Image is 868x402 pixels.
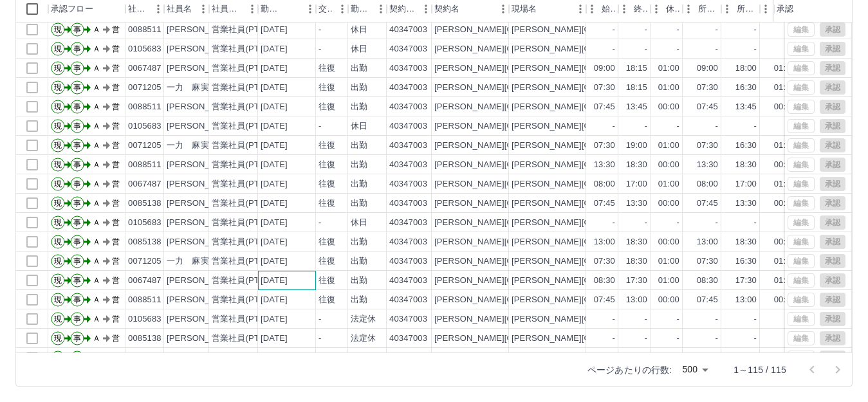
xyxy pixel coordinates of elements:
[512,275,772,287] div: [PERSON_NAME][GEOGRAPHIC_DATA]わくわく放課後児童クラブ
[112,102,120,111] text: 営
[167,62,237,75] div: [PERSON_NAME]
[626,275,647,287] div: 17:30
[319,275,335,287] div: 往復
[212,178,279,190] div: 営業社員(PT契約)
[73,141,81,150] text: 事
[212,275,279,287] div: 営業社員(PT契約)
[389,236,427,248] div: 40347003
[319,62,335,75] div: 往復
[112,44,120,53] text: 営
[212,24,279,36] div: 営業社員(PT契約)
[434,159,593,171] div: [PERSON_NAME][GEOGRAPHIC_DATA]
[434,43,593,55] div: [PERSON_NAME][GEOGRAPHIC_DATA]
[167,159,237,171] div: [PERSON_NAME]
[613,217,615,229] div: -
[697,82,718,94] div: 07:30
[93,237,100,246] text: Ａ
[167,178,237,190] div: [PERSON_NAME]
[261,43,288,55] div: [DATE]
[389,120,427,132] div: 40347003
[658,275,679,287] div: 01:00
[319,24,321,36] div: -
[389,275,427,287] div: 40347003
[112,257,120,266] text: 営
[73,160,81,169] text: 事
[319,178,335,190] div: 往復
[212,255,279,268] div: 営業社員(PT契約)
[389,82,427,94] div: 40347003
[594,62,615,75] div: 09:00
[73,83,81,92] text: 事
[128,159,162,171] div: 0088511
[112,122,120,131] text: 営
[54,102,62,111] text: 現
[677,43,679,55] div: -
[735,101,757,113] div: 13:45
[54,122,62,131] text: 現
[697,255,718,268] div: 07:30
[351,275,367,287] div: 出勤
[93,25,100,34] text: Ａ
[54,141,62,150] text: 現
[645,24,647,36] div: -
[351,24,367,36] div: 休日
[54,25,62,34] text: 現
[261,275,288,287] div: [DATE]
[93,160,100,169] text: Ａ
[434,275,593,287] div: [PERSON_NAME][GEOGRAPHIC_DATA]
[93,199,100,208] text: Ａ
[697,236,718,248] div: 13:00
[167,255,209,268] div: 一力 麻実
[128,62,162,75] div: 0067487
[93,64,100,73] text: Ａ
[512,197,772,210] div: [PERSON_NAME][GEOGRAPHIC_DATA]わくわく放課後児童クラブ
[512,140,772,152] div: [PERSON_NAME][GEOGRAPHIC_DATA]わくわく放課後児童クラブ
[512,120,772,132] div: [PERSON_NAME][GEOGRAPHIC_DATA]わくわく放課後児童クラブ
[54,44,62,53] text: 現
[212,62,279,75] div: 営業社員(PT契約)
[626,101,647,113] div: 13:45
[434,178,593,190] div: [PERSON_NAME][GEOGRAPHIC_DATA]
[112,179,120,188] text: 営
[319,197,335,210] div: 往復
[351,178,367,190] div: 出勤
[167,120,237,132] div: [PERSON_NAME]
[735,62,757,75] div: 18:00
[774,197,795,210] div: 00:00
[434,217,593,229] div: [PERSON_NAME][GEOGRAPHIC_DATA]
[73,122,81,131] text: 事
[512,178,772,190] div: [PERSON_NAME][GEOGRAPHIC_DATA]わくわく放課後児童クラブ
[261,62,288,75] div: [DATE]
[658,255,679,268] div: 01:00
[167,82,209,94] div: 一力 麻実
[754,43,757,55] div: -
[167,43,237,55] div: [PERSON_NAME]
[389,197,427,210] div: 40347003
[697,101,718,113] div: 07:45
[754,217,757,229] div: -
[434,140,593,152] div: [PERSON_NAME][GEOGRAPHIC_DATA]
[658,159,679,171] div: 00:00
[697,159,718,171] div: 13:30
[735,140,757,152] div: 16:30
[112,160,120,169] text: 営
[73,179,81,188] text: 事
[735,255,757,268] div: 16:30
[167,101,237,113] div: [PERSON_NAME]
[128,255,162,268] div: 0071205
[351,236,367,248] div: 出勤
[735,178,757,190] div: 17:00
[774,255,795,268] div: 01:00
[754,24,757,36] div: -
[93,257,100,266] text: Ａ
[389,217,427,229] div: 40347003
[93,102,100,111] text: Ａ
[261,24,288,36] div: [DATE]
[677,360,713,379] div: 500
[351,159,367,171] div: 出勤
[594,82,615,94] div: 07:30
[677,24,679,36] div: -
[93,44,100,53] text: Ａ
[716,43,718,55] div: -
[594,275,615,287] div: 08:30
